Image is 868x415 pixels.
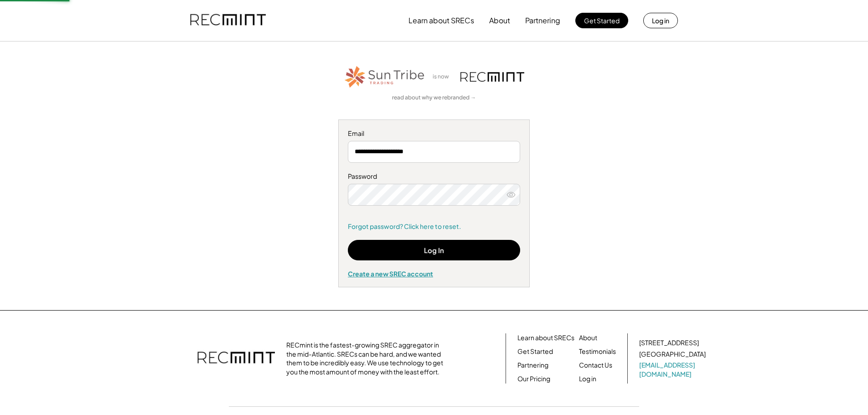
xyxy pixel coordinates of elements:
[639,350,706,359] div: [GEOGRAPHIC_DATA]
[525,11,560,30] button: Partnering
[639,361,708,379] a: [EMAIL_ADDRESS][DOMAIN_NAME]
[517,333,574,342] a: Learn about SRECs
[348,172,520,181] div: Password
[348,222,520,231] a: Forgot password? Click here to reset.
[643,13,678,28] button: Log in
[579,374,596,384] a: Log in
[408,11,474,30] button: Learn about SRECs
[344,64,426,89] img: STT_Horizontal_Logo%2B-%2BColor.png
[517,374,550,384] a: Our Pricing
[430,73,456,81] div: is now
[190,5,266,36] img: recmint-logotype%403x.png
[197,342,275,374] img: recmint-logotype%403x.png
[489,11,510,30] button: About
[639,338,699,348] div: [STREET_ADDRESS]
[348,240,520,260] button: Log In
[575,13,628,28] button: Get Started
[460,72,524,82] img: recmint-logotype%403x.png
[579,361,612,370] a: Contact Us
[348,270,520,278] div: Create a new SREC account
[392,94,476,102] a: read about why we rebranded →
[348,129,520,138] div: Email
[579,347,616,356] a: Testimonials
[286,341,448,376] div: RECmint is the fastest-growing SREC aggregator in the mid-Atlantic. SRECs can be hard, and we wan...
[517,347,553,356] a: Get Started
[517,361,548,370] a: Partnering
[579,333,597,342] a: About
